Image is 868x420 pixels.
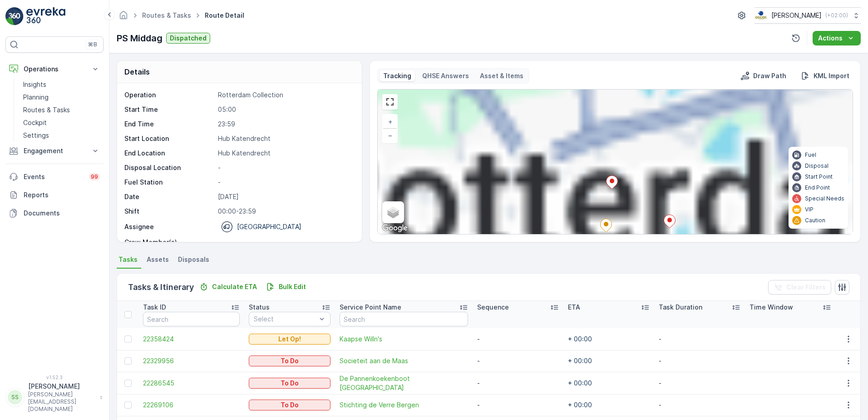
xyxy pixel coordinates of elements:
[218,163,352,172] p: -
[249,303,270,312] p: Status
[654,372,745,394] td: -
[20,116,104,129] a: Cockpit
[124,357,132,365] div: Toggle Row Selected
[814,71,849,80] p: KML Import
[218,178,352,187] p: -
[124,222,154,231] p: Assignee
[340,335,468,344] a: Kaapse Willn's
[654,394,745,416] td: -
[124,90,214,100] p: Operation
[218,149,352,158] p: Hub Katendrecht
[218,192,352,201] p: [DATE]
[143,400,240,410] span: 22269106
[28,382,95,391] p: [PERSON_NAME]
[212,282,257,291] p: Calculate ETA
[737,70,790,81] button: Draw Path
[5,7,24,25] img: logo
[813,31,861,45] button: Actions
[88,41,97,48] p: ⌘B
[805,217,825,224] p: Caution
[388,118,392,125] span: +
[383,71,411,80] p: Tracking
[218,134,352,143] p: Hub Katendrecht
[805,195,844,202] p: Special Needs
[26,7,65,25] img: logo_light-DOdMpM7g.png
[124,66,150,77] p: Details
[249,334,330,345] button: Let Op!
[128,281,194,294] p: Tasks & Itinerary
[768,280,831,295] button: Clear Filters
[473,394,563,416] td: -
[279,282,306,291] p: Bulk Edit
[24,172,84,181] p: Events
[340,374,468,392] span: De Pannenkoekenboot [GEOGRAPHIC_DATA]
[196,281,261,292] button: Calculate ETA
[91,173,98,180] p: 99
[380,222,410,234] img: Google
[5,186,104,204] a: Reports
[249,378,330,389] button: To Do
[281,356,299,365] p: To Do
[340,312,468,326] input: Search
[124,401,132,409] div: Toggle Row Selected
[254,315,316,324] p: Select
[142,11,191,19] a: Routes & Tasks
[24,146,85,155] p: Engagement
[5,204,104,222] a: Documents
[143,303,166,312] p: Task ID
[124,192,214,201] p: Date
[753,71,786,80] p: Draw Path
[143,335,240,344] a: 22358424
[124,105,214,114] p: Start Time
[340,356,468,365] a: Societeit aan de Maas
[659,303,702,312] p: Task Duration
[563,328,654,350] td: + 00:00
[771,11,822,20] p: [PERSON_NAME]
[218,105,352,114] p: 05:00
[178,255,209,264] span: Disposals
[124,238,214,247] p: Crew Member(s)
[383,129,397,142] a: Zoom Out
[124,380,132,387] div: Toggle Row Selected
[8,390,22,405] div: SS
[805,184,830,191] p: End Point
[340,374,468,392] a: De Pannenkoekenboot Rotterdam
[473,328,563,350] td: -
[20,78,104,91] a: Insights
[380,222,410,234] a: Open this area in Google Maps (opens a new window)
[218,238,352,247] p: -
[124,163,214,172] p: Disposal Location
[786,283,826,292] p: Clear Filters
[5,382,104,413] button: SS[PERSON_NAME][PERSON_NAME][EMAIL_ADDRESS][DOMAIN_NAME]
[143,356,240,365] a: 22329956
[5,60,104,78] button: Operations
[124,149,214,158] p: End Location
[340,303,401,312] p: Service Point Name
[124,335,132,343] div: Toggle Row Selected
[170,34,207,43] p: Dispatched
[340,400,468,410] a: Stichting de Verre Bergen
[383,202,403,222] a: Layers
[805,151,816,159] p: Fuel
[378,90,853,234] div: 0
[24,209,100,218] p: Documents
[383,95,397,109] a: View Fullscreen
[20,129,104,142] a: Settings
[249,400,330,410] button: To Do
[5,168,104,186] a: Events99
[218,90,352,100] p: Rotterdam Collection
[805,162,829,170] p: Disposal
[117,31,163,45] p: PS Middag
[750,303,793,312] p: Time Window
[422,71,469,80] p: QHSE Answers
[218,120,352,129] p: 23:59
[654,350,745,372] td: -
[262,281,310,292] button: Bulk Edit
[23,131,49,140] p: Settings
[143,379,240,388] a: 22286545
[23,105,70,115] p: Routes & Tasks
